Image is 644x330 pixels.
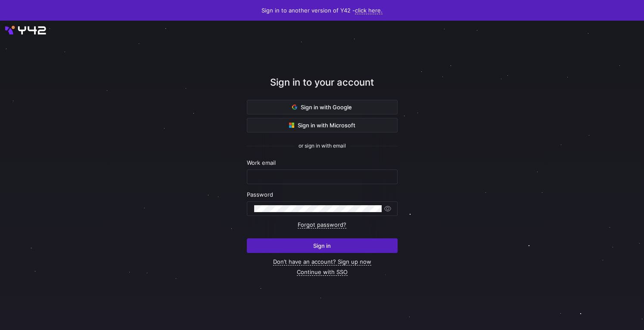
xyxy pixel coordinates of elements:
[355,7,383,14] a: click here.
[247,191,273,198] span: Password
[289,122,355,129] span: Sign in with Microsoft
[247,238,398,253] button: Sign in
[247,118,398,133] button: Sign in with Microsoft
[292,104,352,111] span: Sign in with Google
[247,100,398,114] button: Sign in with Google
[247,159,276,166] span: Work email
[298,221,346,228] a: Forgot password?
[297,268,348,276] a: Continue with SSO
[273,258,371,265] a: Don’t have an account? Sign up now
[299,143,346,149] span: or sign in with email
[247,75,398,100] div: Sign in to your account
[313,242,331,249] span: Sign in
